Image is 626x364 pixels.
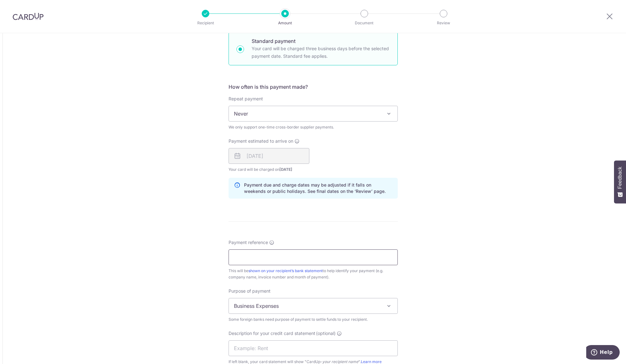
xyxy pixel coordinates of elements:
[229,106,398,122] span: Never
[229,340,398,356] input: Example: Rent
[248,268,323,273] a: shown on your recipient’s bank statement
[229,96,263,102] label: Repeat payment
[361,359,382,364] a: Learn more
[229,316,398,323] div: Some foreign banks need purpose of payment to settle funds to your recipient.
[252,37,390,45] p: Standard payment
[229,83,398,91] h5: How often is this payment made?
[244,182,392,194] p: Payment due and charge dates may be adjusted if it falls on weekends or public holidays. See fina...
[229,330,315,337] span: Description for your credit card statement
[586,345,620,361] iframe: Opens a widget where you can find more information
[279,167,292,172] span: [DATE]
[229,138,293,144] span: Payment estimated to arrive on
[262,20,308,26] p: Amount
[420,20,467,26] p: Review
[341,20,388,26] p: Document
[617,167,623,189] span: Feedback
[229,166,309,173] span: Your card will be charged on
[229,106,397,121] span: Never
[322,359,358,364] i: your recipient name
[229,239,268,246] span: Payment reference
[229,298,397,313] span: Business Expenses
[614,160,626,203] button: Feedback - Show survey
[182,20,229,26] p: Recipient
[229,268,398,280] div: This will be to help identify your payment (e.g. company name, invoice number and month of payment).
[252,45,390,60] p: Your card will be charged three business days before the selected payment date. Standard fee appl...
[13,13,44,20] img: CardUp
[229,288,271,294] label: Purpose of payment
[316,330,336,337] span: (optional)
[229,124,398,130] div: We only support one-time cross-border supplier payments.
